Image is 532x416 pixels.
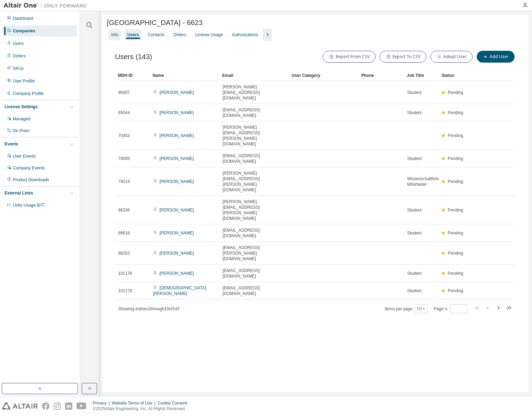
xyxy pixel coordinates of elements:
[477,51,515,63] button: Add User
[118,230,130,236] span: 86616
[153,286,206,296] a: [DEMOGRAPHIC_DATA][PERSON_NAME]
[118,288,132,294] span: 101178
[13,66,24,71] div: SKUs
[448,110,463,115] span: Pending
[223,268,286,279] span: [EMAIL_ADDRESS][DOMAIN_NAME]
[118,110,130,115] span: 65044
[442,70,471,81] div: Status
[222,70,286,81] div: Email
[13,116,30,122] div: Managed
[2,402,38,410] img: altair_logo.svg
[448,156,463,161] span: Pending
[118,156,130,161] span: 74095
[118,306,179,311] span: Showing entries 1 through 10 of 143
[13,41,24,46] div: Users
[434,304,467,313] span: Page n.
[407,70,436,81] div: Job Title
[323,51,376,63] button: Import From CSV
[13,128,30,134] div: On Prem
[223,84,286,101] span: [PERSON_NAME][EMAIL_ADDRESS][DOMAIN_NAME]
[13,165,45,171] div: Company Events
[115,53,152,61] span: Users (143)
[13,153,35,159] div: User Events
[13,28,35,34] div: Companies
[448,90,463,95] span: Pending
[223,125,286,147] span: [PERSON_NAME][EMAIL_ADDRESS][PERSON_NAME][DOMAIN_NAME]
[160,271,194,276] a: [PERSON_NAME]
[407,230,421,236] span: Student
[76,402,87,410] img: youtube.svg
[160,110,194,115] a: [PERSON_NAME]
[448,288,463,293] span: Pending
[118,70,147,81] div: MDH ID
[111,32,118,38] div: Info
[118,271,132,276] span: 101176
[407,271,421,276] span: Student
[5,104,38,110] div: License Settings
[223,285,286,296] span: [EMAIL_ADDRESS][DOMAIN_NAME]
[5,141,18,147] div: Events
[153,70,217,81] div: Name
[3,2,90,9] img: Altair One
[407,110,421,115] span: Student
[42,402,49,410] img: facebook.svg
[448,208,463,213] span: Pending
[417,306,426,312] button: 10
[160,208,194,213] a: [PERSON_NAME]
[232,32,258,38] div: Authorizations
[148,32,164,38] div: Contacts
[160,90,194,95] a: [PERSON_NAME]
[448,231,463,235] span: Pending
[223,245,286,262] span: [EMAIL_ADDRESS][PERSON_NAME][DOMAIN_NAME]
[13,16,33,21] div: Dashboard
[112,400,158,406] div: Website Terms of Use
[292,70,356,81] div: User Category
[223,153,286,164] span: [EMAIL_ADDRESS][DOMAIN_NAME]
[223,227,286,239] span: [EMAIL_ADDRESS][DOMAIN_NAME]
[380,51,426,63] button: Export To CSV
[54,402,61,410] img: instagram.svg
[160,231,194,235] a: [PERSON_NAME]
[127,32,139,38] div: Users
[118,250,130,256] span: 86263
[407,207,421,213] span: Student
[65,402,72,410] img: linkedin.svg
[118,90,130,95] span: 96307
[223,107,286,118] span: [EMAIL_ADDRESS][DOMAIN_NAME]
[13,203,45,208] span: Units Usage BI
[361,70,401,81] div: Phone
[13,177,49,183] div: Product Downloads
[13,78,35,84] div: User Profile
[223,199,286,221] span: [PERSON_NAME][EMAIL_ADDRESS][PERSON_NAME][DOMAIN_NAME]
[448,179,463,184] span: Pending
[13,53,26,59] div: Orders
[430,51,473,63] button: Adopt User
[118,207,130,213] span: 86336
[407,90,421,95] span: Student
[13,91,44,96] div: Company Profile
[407,288,421,294] span: Student
[118,133,130,138] span: 70453
[448,271,463,276] span: Pending
[448,251,463,256] span: Pending
[93,400,112,406] div: Privacy
[407,176,442,187] span: Wissenschaftlicher Mitarbeiter
[160,251,194,256] a: [PERSON_NAME]
[223,170,286,193] span: [PERSON_NAME][EMAIL_ADDRESS][PERSON_NAME][DOMAIN_NAME]
[160,156,194,161] a: [PERSON_NAME]
[158,400,191,406] div: Cookie Consent
[118,179,130,184] span: 79319
[174,32,186,38] div: Orders
[160,179,194,184] a: [PERSON_NAME]
[5,190,33,196] div: External Links
[195,32,223,38] div: License Usage
[160,133,194,138] a: [PERSON_NAME]
[448,133,463,138] span: Pending
[107,19,203,27] span: [GEOGRAPHIC_DATA] - 6623
[93,406,192,412] p: © 2025 Altair Engineering, Inc. All Rights Reserved.
[407,156,421,161] span: Student
[385,304,428,313] span: Items per page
